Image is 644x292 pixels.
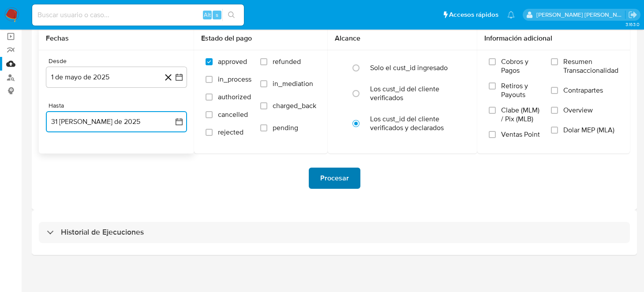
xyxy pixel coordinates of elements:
span: 3.163.0 [625,21,640,28]
span: Alt [204,11,211,19]
input: Buscar usuario o caso... [32,9,244,21]
span: s [216,11,218,19]
p: brenda.morenoreyes@mercadolibre.com.mx [536,11,625,19]
span: Accesos rápidos [449,10,498,19]
a: Notificaciones [507,11,515,19]
a: Salir [628,10,637,19]
button: search-icon [222,9,240,21]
